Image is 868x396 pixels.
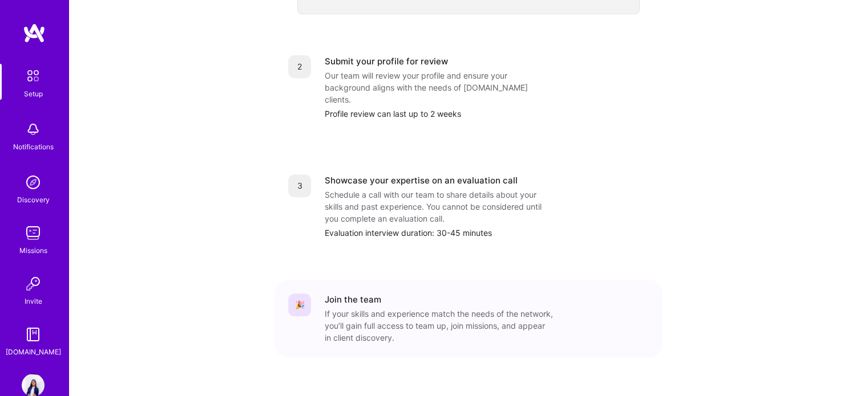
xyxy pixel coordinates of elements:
img: teamwork [22,222,45,244]
div: 2 [288,55,311,78]
img: setup [21,64,45,88]
div: [DOMAIN_NAME] [6,346,61,358]
div: Missions [19,244,47,256]
div: Invite [25,295,42,307]
div: Join the team [325,293,381,305]
img: discovery [22,171,45,194]
div: 3 [288,174,311,197]
div: Showcase your expertise on an evaluation call [325,174,518,186]
div: 🎉 [288,293,311,316]
div: Evaluation interview duration: 30-45 minutes [325,227,649,239]
div: Setup [24,88,43,100]
img: logo [23,23,46,43]
div: Schedule a call with our team to share details about your skills and past experience. You cannot ... [325,189,553,224]
div: Profile review can last up to 2 weeks [325,108,649,120]
div: If your skills and experience match the needs of the network, you’ll gain full access to team up,... [325,308,553,344]
div: Our team will review your profile and ensure your background aligns with the needs of [DOMAIN_NAM... [325,70,553,105]
img: guide book [22,323,45,346]
div: Notifications [13,141,54,153]
img: bell [22,118,45,141]
img: Invite [22,272,45,295]
div: Submit your profile for review [325,55,448,67]
div: Discovery [17,194,50,206]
